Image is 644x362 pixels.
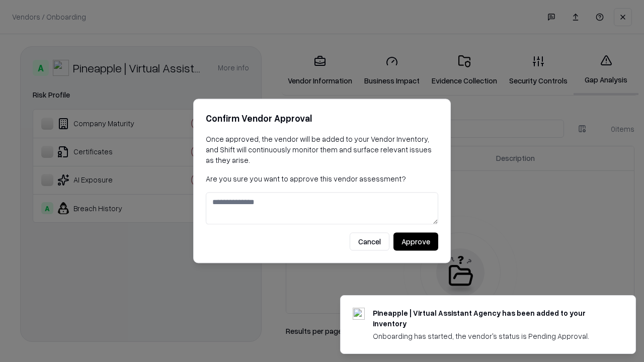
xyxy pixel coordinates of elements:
div: Pineapple | Virtual Assistant Agency has been added to your inventory [373,308,611,329]
p: Once approved, the vendor will be added to your Vendor Inventory, and Shift will continuously mon... [206,134,438,165]
p: Are you sure you want to approve this vendor assessment? [206,173,438,184]
img: trypineapple.com [353,308,365,320]
button: Cancel [350,233,389,251]
button: Approve [393,233,438,251]
div: Onboarding has started, the vendor's status is Pending Approval. [373,331,611,341]
h2: Confirm Vendor Approval [206,111,438,126]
